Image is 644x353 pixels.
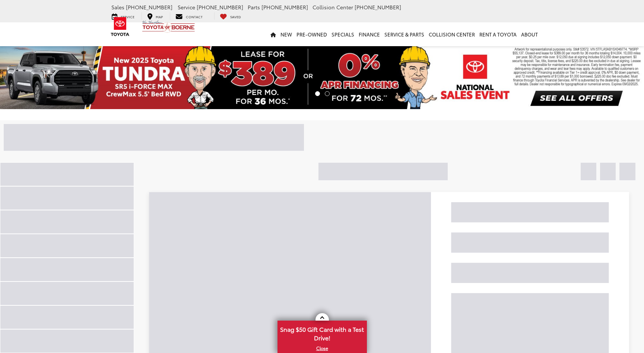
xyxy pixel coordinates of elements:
[230,14,241,19] span: Saved
[178,3,195,11] span: Service
[426,22,477,46] a: Collision Center
[106,12,140,20] a: Service
[197,3,243,11] span: [PHONE_NUMBER]
[170,12,208,20] a: Contact
[313,3,353,11] span: Collision Center
[382,22,426,46] a: Service & Parts: Opens in a new tab
[142,20,195,33] img: Vic Vaughan Toyota of Boerne
[519,22,540,46] a: About
[214,12,247,20] a: My Saved Vehicles
[268,22,278,46] a: Home
[261,3,308,11] span: [PHONE_NUMBER]
[106,15,134,39] img: Toyota
[278,22,294,46] a: New
[329,22,356,46] a: Specials
[126,3,172,11] span: [PHONE_NUMBER]
[294,22,329,46] a: Pre-Owned
[248,3,260,11] span: Parts
[111,3,124,11] span: Sales
[278,321,366,344] span: Snag $50 Gift Card with a Test Drive!
[142,12,168,20] a: Map
[356,22,382,46] a: Finance
[477,22,519,46] a: Rent a Toyota
[355,3,401,11] span: [PHONE_NUMBER]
